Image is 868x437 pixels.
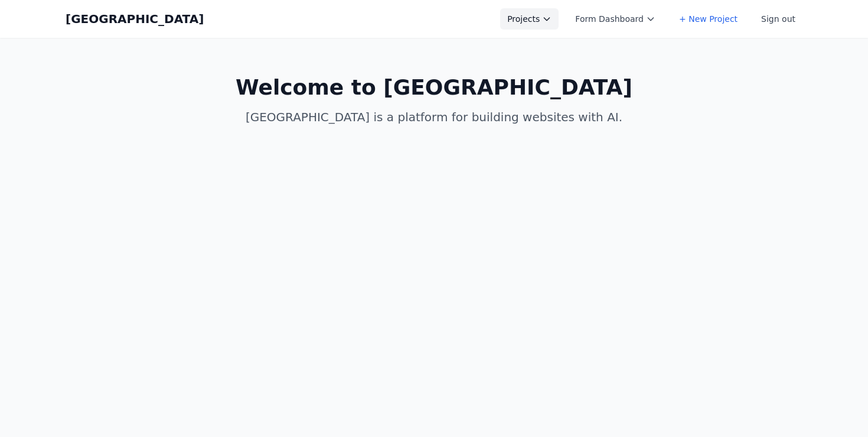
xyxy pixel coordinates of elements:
button: Projects [500,8,559,30]
h1: Welcome to [GEOGRAPHIC_DATA] [207,76,661,99]
button: Sign out [754,8,802,30]
a: [GEOGRAPHIC_DATA] [66,11,204,27]
p: [GEOGRAPHIC_DATA] is a platform for building websites with AI. [207,109,661,125]
button: Form Dashboard [568,8,663,30]
a: + New Project [672,8,745,30]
